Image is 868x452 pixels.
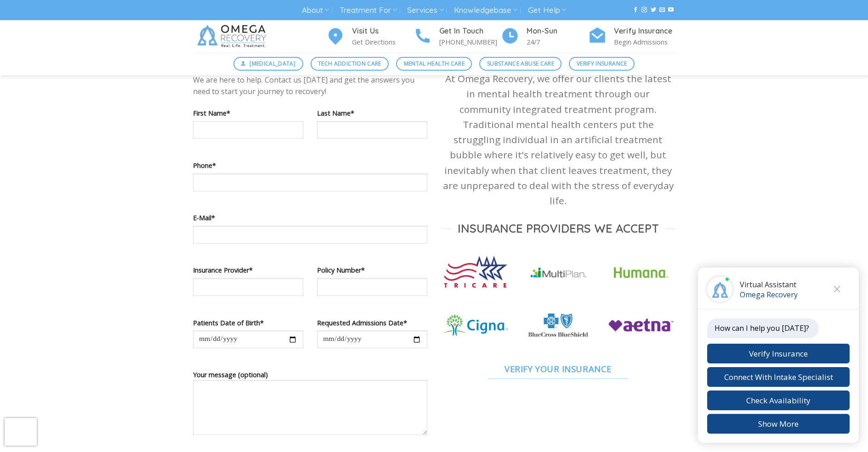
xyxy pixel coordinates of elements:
p: 24/7 [527,37,588,47]
a: Tech Addiction Care [311,57,389,71]
label: Phone* [193,160,427,171]
span: Tech Addiction Care [318,59,381,68]
a: Treatment For [340,2,397,19]
label: Insurance Provider* [193,265,303,275]
p: [PHONE_NUMBER] [439,37,501,47]
h4: Mon-Sun [527,25,588,37]
img: Omega Recovery [193,20,273,52]
a: Follow on Instagram [641,7,647,13]
a: Send us an email [659,7,665,13]
h4: Verify Insurance [614,25,675,37]
a: Substance Abuse Care [479,57,562,71]
a: Services [407,2,443,19]
span: Substance Abuse Care [487,59,554,68]
h4: Get In Touch [439,25,501,37]
label: Last Name* [317,108,427,118]
p: We are here to help. Contact us [DATE] and get the answers you need to start your journey to reco... [193,74,427,98]
label: Requested Admissions Date* [317,318,427,328]
label: First Name* [193,108,303,118]
span: Verify Insurance [577,59,627,68]
a: Knowledgebase [454,2,517,19]
label: Policy Number* [317,265,427,275]
a: Follow on Facebook [633,7,638,13]
a: Verify Insurance Begin Admissions [588,25,675,48]
textarea: Your message (optional) [193,380,427,435]
a: [MEDICAL_DATA] [233,57,303,71]
a: Follow on Twitter [651,7,656,13]
a: Get Help [528,2,566,19]
a: Mental Health Care [396,57,472,71]
label: Your message (optional) [193,369,427,441]
span: [MEDICAL_DATA] [250,59,295,68]
a: Verify Insurance [569,57,635,71]
a: Follow on YouTube [668,7,674,13]
h4: Visit Us [352,25,414,37]
a: Get In Touch [PHONE_NUMBER] [414,25,501,48]
span: Insurance Providers we Accept [458,221,659,236]
a: Verify Your Insurance [441,358,675,379]
span: Verify Your Insurance [505,362,612,375]
a: About [302,2,329,19]
label: Patients Date of Birth* [193,318,303,328]
p: At Omega Recovery, we offer our clients the latest in mental health treatment through our communi... [441,71,675,208]
label: E-Mail* [193,212,427,223]
p: Begin Admissions [614,37,675,47]
a: Visit Us Get Directions [326,25,414,48]
span: Mental Health Care [404,59,465,68]
p: Get Directions [352,37,414,47]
